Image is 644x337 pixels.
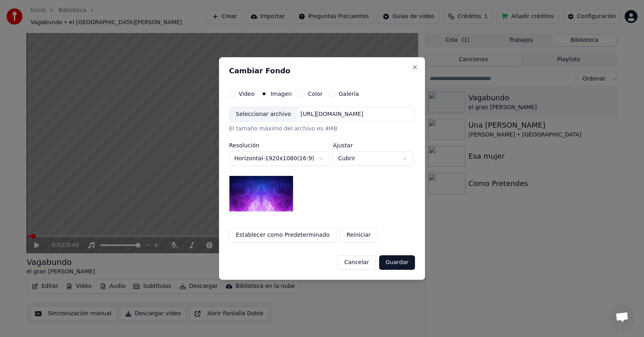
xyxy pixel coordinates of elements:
[239,91,254,97] label: Video
[308,91,323,97] label: Color
[379,255,415,270] button: Guardar
[297,110,367,118] div: [URL][DOMAIN_NAME]
[229,228,336,242] button: Establecer como Predeterminado
[229,143,330,148] label: Resolución
[270,91,292,97] label: Imagen
[229,67,415,74] h2: Cambiar Fondo
[333,143,413,148] label: Ajustar
[337,255,376,270] button: Cancelar
[229,125,415,133] div: El tamaño máximo del archivo es 4MB
[229,107,297,122] div: Seleccionar archivo
[339,91,359,97] label: Galería
[340,228,378,242] button: Reiniciar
